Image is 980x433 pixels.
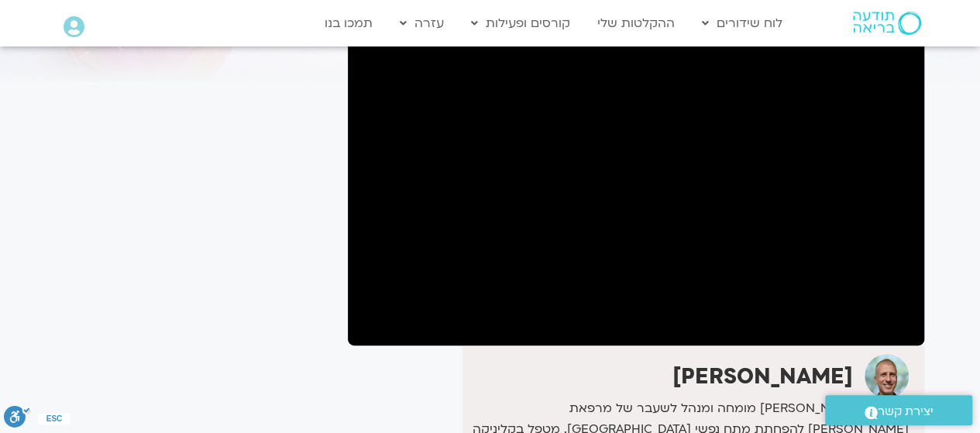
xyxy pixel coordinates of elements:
[317,9,380,38] a: תמכו בנו
[853,12,921,35] img: תודעה בריאה
[463,9,578,38] a: קורסים ופעילות
[392,9,452,38] a: עזרה
[694,9,790,38] a: לוח שידורים
[672,362,853,391] strong: [PERSON_NAME]
[878,401,934,422] span: יצירת קשר
[590,9,683,38] a: ההקלטות שלי
[865,354,909,398] img: ניב אידלמן
[825,395,972,425] a: יצירת קשר
[348,22,924,345] iframe: תרגול מיינדפולנס עם ניב אידלמן 13.8.25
